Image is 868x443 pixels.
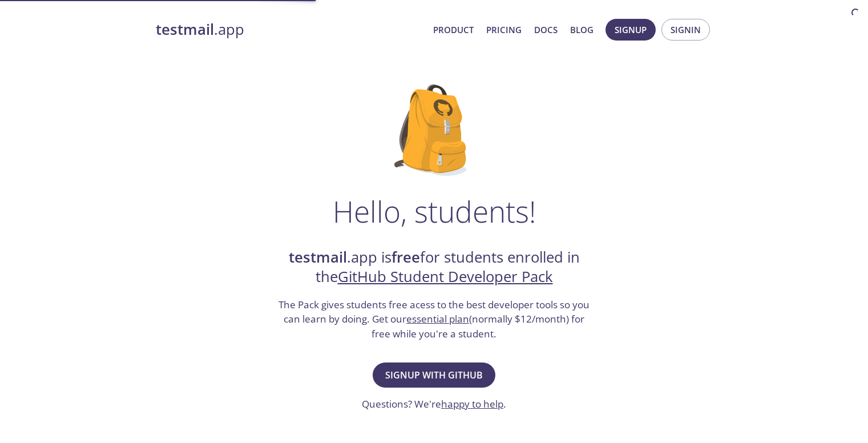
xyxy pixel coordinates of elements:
[373,363,495,388] button: Signup with GitHub
[277,248,591,287] h2: .app is for students enrolled in the
[433,22,474,37] a: Product
[406,312,469,325] a: essential plan
[277,297,591,341] h3: The Pack gives students free acess to the best developer tools so you can learn by doing. Get our...
[156,19,214,39] strong: testmail
[661,19,710,41] button: Signin
[289,247,347,267] strong: testmail
[534,22,558,37] a: Docs
[333,194,536,228] h1: Hello, students!
[338,267,553,287] a: GitHub Student Developer Pack
[570,22,594,37] a: Blog
[391,247,420,267] strong: free
[394,84,474,176] img: github-student-backpack.png
[156,20,424,39] a: testmail.app
[615,22,647,37] span: Signup
[362,397,506,412] h3: Questions? We're .
[671,22,701,37] span: Signin
[385,367,483,383] span: Signup with GitHub
[441,397,503,410] a: happy to help
[486,22,522,37] a: Pricing
[605,19,656,41] button: Signup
